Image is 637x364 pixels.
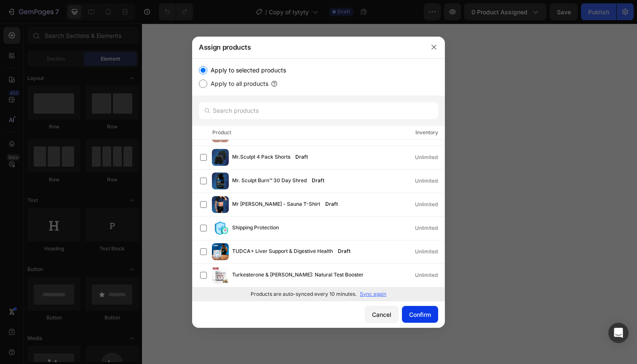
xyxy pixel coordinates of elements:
div: /> [192,58,445,301]
div: Confirm [409,310,431,319]
span: Mr [PERSON_NAME] - Sauna T-Shirt [232,200,320,209]
button: Confirm [402,306,438,323]
img: product-img [212,243,229,260]
img: product-img [212,149,229,166]
p: Sync again [360,290,386,298]
div: Draft [292,153,311,161]
div: Draft [335,247,354,255]
p: Products are auto-synced every 10 minutes. [251,290,356,298]
label: Apply to all products [207,79,268,89]
div: Unlimited [415,177,444,185]
div: Unlimited [415,200,444,209]
div: Unlimited [415,153,444,162]
span: Mr. Sculpt Burn™ 30 Day Shred [232,176,307,186]
div: Cancel [372,310,391,319]
span: Shipping Protection [232,223,279,233]
div: Product [212,128,231,137]
img: product-img [212,267,229,284]
span: TUDCA+ Liver Support & Digestive Health [232,247,333,256]
div: Open Intercom Messenger [608,323,629,343]
button: Cancel [365,306,399,323]
img: product-img [212,173,229,189]
div: Unlimited [415,247,444,256]
img: product-img [212,220,229,236]
div: Draft [322,200,341,208]
img: product-img [212,196,229,213]
div: Unlimited [415,271,444,279]
div: Assign products [192,36,423,58]
label: Apply to selected products [207,65,286,75]
div: Inventory [415,128,438,137]
div: Unlimited [415,224,444,232]
span: Turkesterone & [PERSON_NAME]: Natural Test Booster [232,271,364,280]
div: Draft [308,176,328,185]
span: Mr.Sculpt 4 Pack Shorts [232,153,290,162]
input: Search products [199,102,438,119]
